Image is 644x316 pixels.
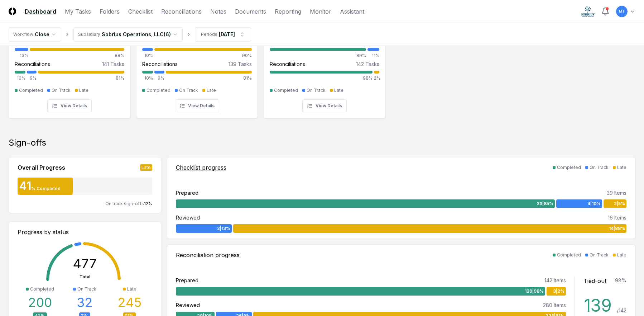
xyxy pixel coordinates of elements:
[65,7,91,16] a: My Tasks
[581,6,595,17] img: Sobrius logo
[127,286,136,292] div: Late
[302,99,347,112] button: View Details
[136,3,258,118] a: 9%KK[PERSON_NAME][DATE]Checklist10 Tasks10%90%Reconciliations139 Tasks10%9%81%CompletedOn TrackLa...
[142,75,153,81] div: 10%
[27,75,37,81] div: 9%
[117,295,141,310] div: 245
[307,87,326,94] div: On Track
[128,7,153,16] a: Checklist
[584,297,617,314] div: 139
[28,295,52,310] div: 200
[615,277,626,285] div: 98 %
[19,87,43,94] div: Completed
[9,137,635,148] div: Sign-offs
[275,7,301,16] a: Reporting
[367,52,379,59] div: 11%
[270,75,373,81] div: 98%
[356,60,379,68] div: 142 Tasks
[140,164,152,171] div: Late
[179,87,198,94] div: On Track
[31,185,61,192] div: % Completed
[47,99,92,112] button: View Details
[15,52,28,59] div: 13%
[9,27,251,42] nav: breadcrumb
[537,201,553,207] span: 33 | 85 %
[167,157,636,239] a: Checklist progressCompletedOn TrackLatePrepared39 Items33|85%4|10%2|5%Reviewed16 Items2|13%14|88%
[270,60,305,68] div: Reconciliations
[270,52,366,59] div: 89%
[9,8,16,15] img: Logo
[25,7,56,16] a: Dashboard
[609,225,625,232] span: 14 | 88 %
[176,251,240,259] div: Reconciliation progress
[78,31,100,38] div: Subsidiary
[525,288,544,294] span: 139 | 98 %
[590,252,609,258] div: On Track
[18,180,31,192] div: 41
[614,201,625,207] span: 2 | 5 %
[543,301,566,309] div: 280 Items
[210,7,226,16] a: Notes
[235,7,266,16] a: Documents
[38,75,124,81] div: 81%
[619,9,625,14] span: MT
[340,7,364,16] a: Assistant
[615,5,628,18] button: MT
[264,3,385,118] a: 96%MT[PERSON_NAME][DATE]Checklist37 Tasks89%11%Reconciliations142 Tasks98%2%CompletedOn TrackLate...
[166,75,252,81] div: 81%
[30,52,124,59] div: 88%
[607,189,626,197] div: 39 Items
[374,75,379,81] div: 2%
[176,214,200,221] div: Reviewed
[15,75,25,81] div: 10%
[553,288,564,294] span: 3 | 2 %
[30,286,54,292] div: Completed
[274,87,298,94] div: Completed
[102,60,124,68] div: 141 Tasks
[79,87,88,94] div: Late
[207,87,216,94] div: Late
[100,7,120,16] a: Folders
[142,60,178,68] div: Reconciliations
[544,277,566,284] div: 142 Items
[175,99,219,112] button: View Details
[583,277,606,285] div: Tied-out
[18,163,65,172] div: Overall Progress
[105,201,144,206] span: On track sign-offs
[608,214,626,221] div: 16 Items
[217,225,230,232] span: 2 | 13 %
[15,60,50,68] div: Reconciliations
[229,60,252,68] div: 139 Tasks
[154,75,164,81] div: 9%
[144,201,152,206] span: 12 %
[590,164,609,171] div: On Track
[142,52,153,59] div: 10%
[201,31,217,38] div: Periods
[9,3,130,118] a: 9%GS[PERSON_NAME][DATE]Checklist8 Tasks13%88%Reconciliations141 Tasks10%9%81%CompletedOn TrackLat...
[587,201,601,207] span: 4 | 10 %
[617,252,626,258] div: Late
[310,7,331,16] a: Monitor
[176,189,198,197] div: Prepared
[219,30,235,38] div: [DATE]
[334,87,343,94] div: Late
[176,277,198,284] div: Prepared
[161,7,202,16] a: Reconciliations
[146,87,170,94] div: Completed
[195,27,251,42] button: Periods[DATE]
[154,52,252,59] div: 90%
[617,307,626,314] div: / 142
[176,163,226,172] div: Checklist progress
[18,228,152,236] div: Progress by status
[557,164,581,171] div: Completed
[13,31,33,38] div: Workflow
[557,252,581,258] div: Completed
[617,164,626,171] div: Late
[52,87,71,94] div: On Track
[176,301,200,309] div: Reviewed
